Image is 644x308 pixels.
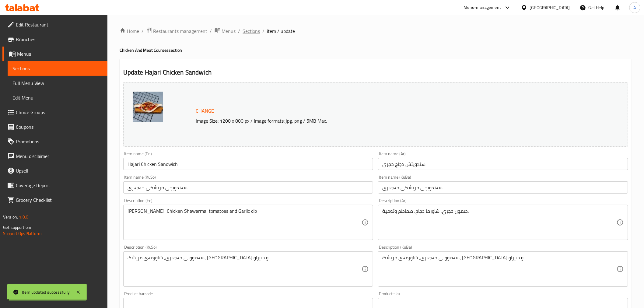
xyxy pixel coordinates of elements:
[128,208,362,237] textarea: [PERSON_NAME], Chicken Shawarma, tomatoes and Garlic dip
[19,213,28,221] span: 1.0.0
[3,229,42,237] a: Support.OpsPlatform
[123,68,628,77] h2: Update Hajari Chicken Sandwich
[12,65,103,72] span: Sections
[3,213,18,221] span: Version:
[16,21,103,28] span: Edit Restaurant
[2,149,107,163] a: Menu disclaimer
[123,181,373,194] input: Enter name KuSo
[2,105,107,120] a: Choice Groups
[243,27,260,35] a: Sections
[263,27,265,35] li: /
[16,36,103,43] span: Branches
[2,178,107,193] a: Coverage Report
[16,167,103,174] span: Upsell
[2,32,107,47] a: Branches
[530,4,570,11] div: [GEOGRAPHIC_DATA]
[146,27,208,35] a: Restaurants management
[16,109,103,116] span: Choice Groups
[194,105,217,117] button: Change
[128,255,362,284] textarea: سەموونی حەجەری، شاورمەی مریشک، [GEOGRAPHIC_DATA] و سیراو
[8,90,107,105] a: Edit Menu
[382,255,617,284] textarea: سەموونی حەجەری، شاورمەی مریشک، [GEOGRAPHIC_DATA] و سیراو
[222,27,236,35] span: Menus
[2,17,107,32] a: Edit Restaurant
[153,27,208,35] span: Restaurants management
[120,27,632,35] nav: breadcrumb
[2,120,107,134] a: Coupons
[3,223,31,231] span: Get support on:
[8,61,107,76] a: Sections
[238,27,240,35] li: /
[2,163,107,178] a: Upsell
[120,27,139,35] a: Home
[215,27,236,35] a: Menus
[194,117,558,124] p: Image Size: 1200 x 800 px / Image formats: jpg, png / 5MB Max.
[210,27,212,35] li: /
[378,181,628,194] input: Enter name KuBa
[22,289,70,296] div: Item updated successfully
[16,138,103,145] span: Promotions
[120,47,632,53] h4: Chicken And Meat Courses section
[2,193,107,207] a: Grocery Checklist
[634,4,636,11] span: A
[464,4,501,11] div: Menu-management
[8,76,107,90] a: Full Menu View
[16,182,103,189] span: Coverage Report
[2,134,107,149] a: Promotions
[17,50,103,58] span: Menus
[133,92,163,122] img: Al_Chef_Alaa_%D8%B3%D9%86%D8%AF%D9%88%D9%8A%D8%AA%D8%B4_%D8%AF%D8%AC%D8%A7%D8%AC63885785331556904...
[378,158,628,170] input: Enter name Ar
[142,27,144,35] li: /
[16,152,103,160] span: Menu disclaimer
[267,27,295,35] span: item / update
[16,123,103,131] span: Coupons
[196,107,214,115] span: Change
[16,196,103,204] span: Grocery Checklist
[123,158,373,170] input: Enter name En
[2,47,107,61] a: Menus
[12,94,103,101] span: Edit Menu
[12,79,103,87] span: Full Menu View
[382,208,617,237] textarea: صمون حجري, شاورما دجاج, طماطم وثومية.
